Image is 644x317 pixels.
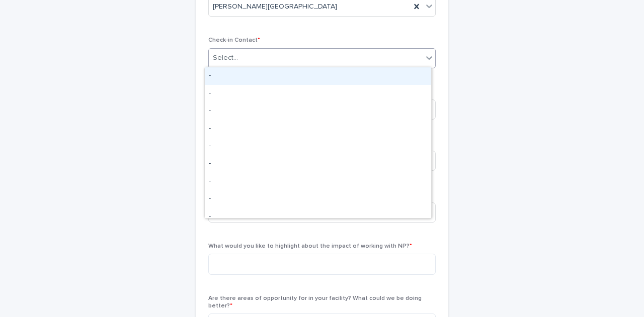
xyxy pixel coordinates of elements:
[205,102,431,120] div: -
[213,53,238,63] div: Select...
[205,67,431,85] div: -
[208,295,422,308] span: Are there areas of opportunity for in your facility? What could we be doing better?
[205,173,431,190] div: -
[205,155,431,173] div: -
[208,37,260,43] span: Check-in Contact
[205,85,431,102] div: -
[205,208,431,226] div: -
[205,120,431,138] div: -
[208,243,412,249] span: What would you like to highlight about the impact of working with NP?
[213,2,337,12] span: [PERSON_NAME][GEOGRAPHIC_DATA]
[205,138,431,155] div: -
[205,190,431,208] div: -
